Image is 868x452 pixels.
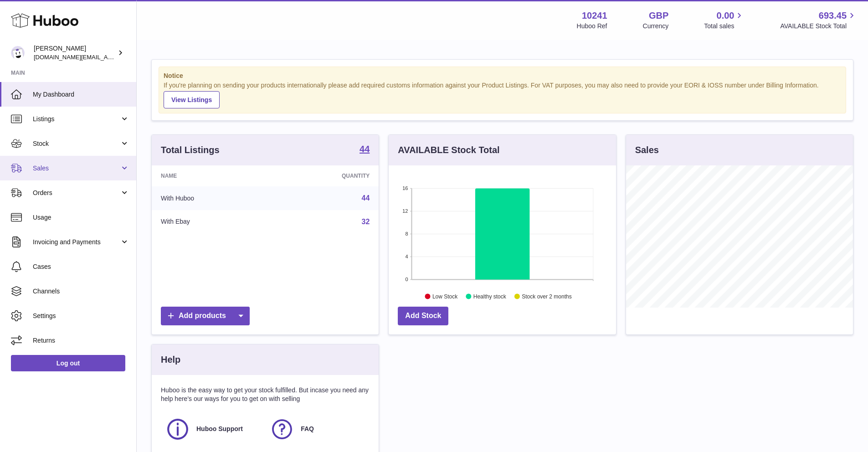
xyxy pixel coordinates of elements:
[152,165,272,186] th: Name
[33,312,129,320] span: Settings
[33,164,120,173] span: Sales
[406,254,408,259] text: 4
[34,53,181,61] span: [DOMAIN_NAME][EMAIL_ADDRESS][DOMAIN_NAME]
[406,231,408,236] text: 8
[33,238,120,247] span: Invoicing and Payments
[522,293,572,299] text: Stock over 2 months
[360,144,370,154] strong: 44
[33,262,129,271] span: Cases
[164,72,841,80] strong: Notice
[704,22,745,31] span: Total sales
[11,355,125,371] a: Log out
[33,213,129,222] span: Usage
[577,22,607,31] div: Huboo Ref
[780,10,857,31] a: 693.45 AVAILABLE Stock Total
[649,10,668,22] strong: GBP
[780,22,857,31] span: AVAILABLE Stock Total
[643,22,669,31] div: Currency
[33,189,120,197] span: Orders
[161,307,250,325] a: Add products
[196,425,243,433] span: Huboo Support
[819,10,847,22] span: 693.45
[161,144,220,156] h3: Total Listings
[272,165,379,186] th: Quantity
[152,186,272,210] td: With Huboo
[717,10,734,22] span: 0.00
[165,417,261,442] a: Huboo Support
[11,46,25,60] img: londonaquatics.online@gmail.com
[33,115,120,123] span: Listings
[164,91,220,108] a: View Listings
[301,425,314,433] span: FAQ
[152,210,272,234] td: With Ebay
[403,185,408,191] text: 16
[161,386,370,403] p: Huboo is the easy way to get your stock fulfilled. But incase you need any help here's our ways f...
[34,44,116,62] div: [PERSON_NAME]
[270,417,365,442] a: FAQ
[33,139,120,148] span: Stock
[360,144,370,155] a: 44
[635,144,659,156] h3: Sales
[406,277,408,282] text: 0
[362,218,370,226] a: 32
[33,90,129,99] span: My Dashboard
[33,336,129,345] span: Returns
[432,293,458,299] text: Low Stock
[582,10,607,22] strong: 10241
[33,287,129,296] span: Channels
[164,81,841,108] div: If you're planning on sending your products internationally please add required customs informati...
[398,307,448,325] a: Add Stock
[362,194,370,202] a: 44
[473,293,507,299] text: Healthy stock
[403,208,408,214] text: 12
[398,144,499,156] h3: AVAILABLE Stock Total
[161,354,180,366] h3: Help
[704,10,745,31] a: 0.00 Total sales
